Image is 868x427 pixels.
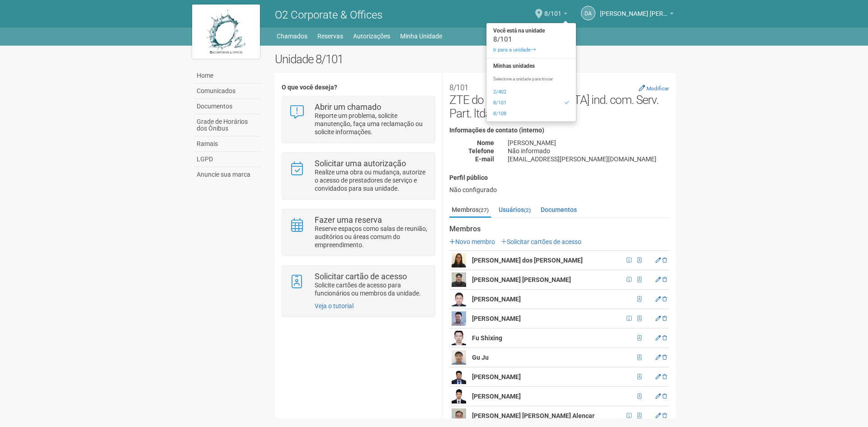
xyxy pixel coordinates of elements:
[452,272,466,287] img: user.png
[581,6,595,20] a: DA
[656,393,661,399] a: Editar membro
[282,84,435,91] h4: O que você deseja?
[486,25,576,36] strong: Você está na unidade
[486,36,576,42] div: 8/101
[275,52,676,66] h2: Unidade 8/101
[656,277,661,283] a: Editar membro
[194,99,261,114] a: Documentos
[600,11,674,19] a: [PERSON_NAME] [PERSON_NAME] [PERSON_NAME]
[486,76,576,82] p: Selecione a unidade para trocar
[449,83,468,92] small: 8/101
[472,315,521,322] strong: [PERSON_NAME]
[452,408,466,423] img: user.png
[468,147,494,155] strong: Telefone
[289,160,428,192] a: Solicitar uma autorização Realize uma obra ou mudança, autorize o acesso de prestadores de serviç...
[449,174,669,181] h4: Perfil público
[600,1,668,17] span: Daniel Andres Soto Lozada
[472,412,594,419] strong: [PERSON_NAME] [PERSON_NAME] Alencar
[452,253,466,267] img: user.png
[452,331,466,345] img: user.png
[315,168,428,192] p: Realize uma obra ou mudança, autorize o acesso de prestadores de serviço e convidados para sua un...
[449,203,491,218] a: Membros(27)
[452,311,466,326] img: user.png
[472,276,571,283] strong: [PERSON_NAME] [PERSON_NAME]
[486,108,576,119] a: 8/108
[639,84,669,92] a: Modificar
[662,257,667,263] a: Excluir membro
[194,68,261,84] a: Home
[472,334,502,342] strong: Fu Shixing
[449,225,669,233] strong: Membros
[315,159,406,168] strong: Solicitar uma autorização
[475,155,494,163] strong: E-mail
[486,87,576,98] a: 2/402
[315,302,354,310] a: Veja o tutorial
[194,136,261,152] a: Ramais
[656,413,661,419] a: Editar membro
[524,207,531,213] small: (2)
[452,350,466,365] img: user.png
[501,139,676,147] div: [PERSON_NAME]
[353,30,390,42] a: Autorizações
[656,354,661,361] a: Editar membro
[449,80,669,120] h2: ZTE do [GEOGRAPHIC_DATA] ind. com. Serv. Part. ltda
[479,207,489,213] small: (27)
[486,61,576,71] strong: Minhas unidades
[538,203,579,216] a: Documentos
[289,216,428,249] a: Fazer uma reserva Reserve espaços como salas de reunião, auditórios ou áreas comum do empreendime...
[194,167,261,182] a: Anuncie sua marca
[449,186,669,194] div: Não configurado
[501,155,676,163] div: [EMAIL_ADDRESS][PERSON_NAME][DOMAIN_NAME]
[277,30,307,42] a: Chamados
[544,1,561,17] span: 8/101
[472,257,583,264] strong: [PERSON_NAME] dos [PERSON_NAME]
[472,373,521,380] strong: [PERSON_NAME]
[315,225,428,249] p: Reserve espaços como salas de reunião, auditórios ou áreas comum do empreendimento.
[400,30,442,42] a: Minha Unidade
[662,374,667,380] a: Excluir membro
[662,413,667,419] a: Excluir membro
[452,370,466,384] img: user.png
[317,30,343,42] a: Reservas
[315,281,428,297] p: Solicite cartões de acesso para funcionários ou membros da unidade.
[656,335,661,341] a: Editar membro
[662,277,667,283] a: Excluir membro
[275,9,382,21] span: O2 Corporate & Offices
[192,5,260,59] img: logo.jpg
[662,354,667,361] a: Excluir membro
[544,11,567,19] a: 8/101
[656,374,661,380] a: Editar membro
[501,238,581,245] a: Solicitar cartões de acesso
[289,103,428,136] a: Abrir um chamado Reporte um problema, solicite manutenção, faça uma reclamação ou solicite inform...
[656,257,661,263] a: Editar membro
[472,296,521,303] strong: [PERSON_NAME]
[656,296,661,302] a: Editar membro
[662,335,667,341] a: Excluir membro
[449,238,495,245] a: Novo membro
[289,272,428,297] a: Solicitar cartão de acesso Solicite cartões de acesso para funcionários ou membros da unidade.
[449,127,669,134] h4: Informações de contato (interno)
[315,272,407,281] strong: Solicitar cartão de acesso
[194,152,261,167] a: LGPD
[501,147,676,155] div: Não informado
[477,139,494,146] strong: Nome
[656,315,661,322] a: Editar membro
[315,215,382,225] strong: Fazer uma reserva
[194,114,261,136] a: Grade de Horários dos Ônibus
[472,393,521,400] strong: [PERSON_NAME]
[315,112,428,136] p: Reporte um problema, solicite manutenção, faça uma reclamação ou solicite informações.
[662,296,667,302] a: Excluir membro
[452,292,466,306] img: user.png
[662,393,667,399] a: Excluir membro
[315,102,381,112] strong: Abrir um chamado
[646,85,669,92] small: Modificar
[452,389,466,404] img: user.png
[486,98,576,108] a: 8/101
[496,203,533,216] a: Usuários(2)
[662,315,667,322] a: Excluir membro
[194,84,261,99] a: Comunicados
[486,45,576,56] a: Ir para a unidade
[472,354,489,361] strong: Gu Ju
